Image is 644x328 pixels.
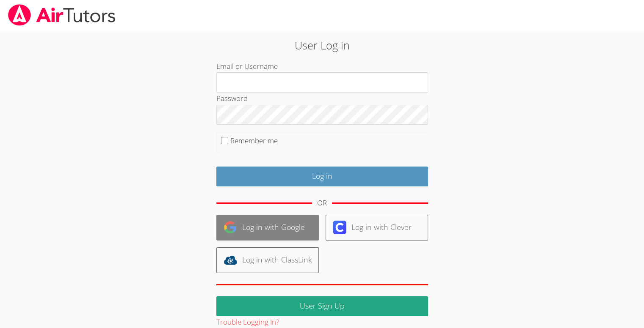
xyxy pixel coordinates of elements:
[326,215,428,241] a: Log in with Clever
[224,221,237,234] img: google-logo-50288ca7cdecda66e5e0955fdab243c47b7ad437acaf1139b6f446037453330a.svg
[216,296,428,316] a: User Sign Up
[224,253,237,267] img: classlink-logo-d6bb404cc1216ec64c9a2012d9dc4662098be43eaf13dc465df04b49fa7ab582.svg
[317,197,327,209] div: OR
[216,93,248,103] label: Password
[216,167,428,186] input: Log in
[7,4,116,26] img: airtutors_banner-c4298cdbf04f3fff15de1276eac7730deb9818008684d7c2e4769d2f7ddbe033.png
[333,221,346,234] img: clever-logo-6eab21bc6e7a338710f1a6ff85c0baf02591cd810cc4098c63d3a4b26e2feb20.svg
[216,61,278,71] label: Email or Username
[216,215,319,241] a: Log in with Google
[216,247,319,273] a: Log in with ClassLink
[230,136,278,145] label: Remember me
[148,37,496,53] h2: User Log in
